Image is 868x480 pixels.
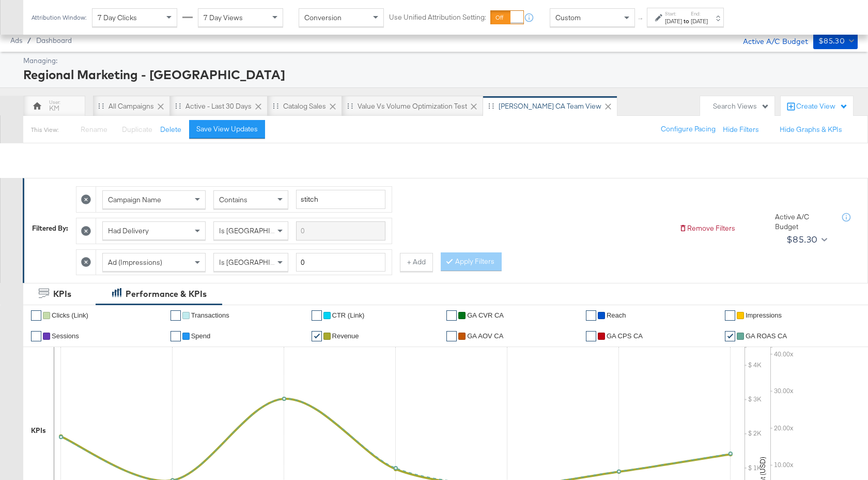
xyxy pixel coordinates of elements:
div: [DATE] [691,17,708,25]
span: GA CVR CA [467,311,504,319]
span: CTR (Link) [332,311,365,319]
div: Drag to reorder tab [488,103,494,109]
div: [DATE] [665,17,682,25]
span: GA ROAS CA [746,332,787,340]
div: Drag to reorder tab [98,103,104,109]
div: Drag to reorder tab [273,103,278,109]
span: Campaign Name [108,195,161,204]
span: Contains [219,195,247,204]
a: ✔ [586,331,596,341]
div: All Campaigns [109,101,154,111]
span: GA AOV CA [467,332,503,340]
div: Search Views [713,101,769,111]
button: $85.30 [782,231,829,248]
label: Use Unified Attribution Setting: [389,12,486,22]
span: Impressions [746,311,782,319]
a: ✔ [446,331,457,341]
input: Enter a number [296,253,385,272]
div: Save View Updates [196,124,258,134]
button: Hide Filters [723,125,759,134]
a: ✔ [312,331,322,341]
div: Attribution Window: [31,14,87,21]
a: ✔ [171,331,181,341]
div: Drag to reorder tab [175,103,181,109]
div: KM [49,103,59,113]
div: $85.30 [786,232,817,247]
div: Managing: [23,56,855,66]
div: Active A/C Budget [775,212,832,231]
div: Drag to reorder tab [347,103,353,109]
div: Active A/C Budget [732,33,808,48]
div: [PERSON_NAME] CA Team View [499,101,601,111]
span: Ads [10,36,22,44]
span: Rename [81,125,107,134]
span: Custom [555,13,581,22]
button: Configure Pacing [654,120,723,139]
span: Transactions [191,311,229,319]
span: 7 Day Clicks [98,13,137,22]
button: Save View Updates [189,120,265,139]
span: Is [GEOGRAPHIC_DATA] [219,226,298,235]
a: ✔ [586,310,596,321]
strong: to [682,17,691,25]
a: ✔ [171,310,181,321]
a: ✔ [725,331,735,341]
span: Had Delivery [108,226,149,235]
input: Enter a search term [296,221,385,241]
button: Hide Graphs & KPIs [780,125,842,134]
span: / [22,36,36,44]
a: ✔ [725,310,735,321]
span: Sessions [52,332,79,340]
a: ✔ [312,310,322,321]
div: Active - Last 30 Days [185,101,252,111]
div: KPIs [31,426,46,436]
span: Conversion [304,13,342,22]
div: This View: [31,126,58,134]
label: Start: [665,10,682,17]
div: KPIs [53,288,71,300]
div: Value vs Volume Optimization Test [358,101,467,111]
div: Filtered By: [32,223,68,233]
a: Dashboard [36,36,72,44]
span: Is [GEOGRAPHIC_DATA] [219,258,298,267]
span: Revenue [332,332,359,340]
span: Reach [607,311,626,319]
div: Performance & KPIs [126,288,207,300]
span: ↑ [636,18,646,21]
div: Create View [796,101,848,112]
span: Ad (Impressions) [108,258,162,267]
label: End: [691,10,708,17]
a: ✔ [446,310,457,321]
button: $85.30 [813,33,858,49]
div: Catalog Sales [283,101,326,111]
span: Duplicate [122,125,152,134]
a: ✔ [31,310,41,321]
span: GA CPS CA [607,332,643,340]
a: ✔ [31,331,41,341]
button: + Add [400,253,433,272]
span: Clicks (Link) [52,311,88,319]
button: Remove Filters [679,223,735,233]
div: $85.30 [818,35,845,48]
span: 7 Day Views [204,13,243,22]
span: Spend [191,332,211,340]
input: Enter a search term [296,190,385,209]
div: Regional Marketing - [GEOGRAPHIC_DATA] [23,66,855,83]
button: Delete [160,125,181,134]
